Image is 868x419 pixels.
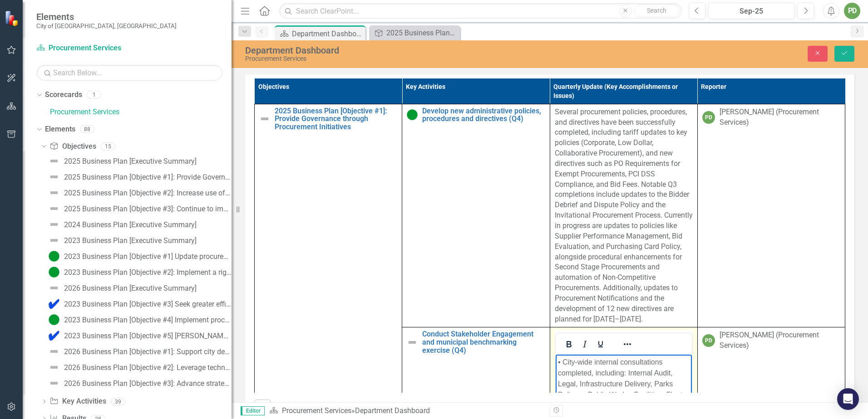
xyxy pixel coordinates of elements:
a: 2025 Business Plan [Objective #1]: Provide Governance through Procurement Initiatives [46,170,232,184]
img: Not Defined [49,283,59,293]
a: Procurement Services [36,43,150,54]
a: 2026 Business Plan [Objective #1]: Support city departments to ensure compliance and good governa... [46,344,232,359]
span: Elements [36,11,177,22]
button: Bold [561,338,577,351]
img: Not Defined [407,337,418,348]
img: Proceeding as Anticipated [407,109,418,120]
img: Not Defined [49,187,59,198]
div: 2025 Business Plan [Objective #3]: Continue to implement the contract management framework (muti-... [64,205,232,213]
p: • City-wide internal consultations completed, including: Internal Audit, Legal, Infrastructure De... [2,2,134,57]
div: Department Dashboard [292,28,363,39]
a: 2026 Business Plan [Executive Summary] [46,281,197,295]
a: Procurement Services [50,107,232,117]
div: PD [702,334,715,347]
div: Department Dashboard [355,406,430,415]
button: Sep-25 [708,3,795,19]
img: Not Defined [49,219,59,230]
a: 2025 Business Plan [Executive Summary] [371,27,458,39]
a: 2023 Business Plan [Objective #5] [PERSON_NAME] employee engagement [46,328,232,343]
div: PD [702,111,715,124]
a: Procurement Services [282,406,351,415]
img: Not Defined [49,156,59,166]
div: 2026 Business Plan [Objective #2]: Leverage technology to enhance governance and efficiency in pr... [64,364,232,372]
p: • Municipal benchmarking and feedback completed with 13 departments, 10 GTA municipalities, and 3... [2,64,134,107]
p: Several procurement policies, procedures, and directives have been successfully completed, includ... [555,107,693,325]
div: Procurement Services [245,55,585,62]
span: Search [647,7,666,14]
div: 2023 Business Plan [Objective #1] Update procurement policies to meet evolving organizational needs [64,253,232,261]
div: » [269,406,543,416]
img: Complete [49,330,59,341]
img: Proceeding as Anticipated [49,267,59,278]
div: 2025 Business Plan [Executive Summary] [64,157,197,166]
a: Conduct Stakeholder Engagement and municipal benchmarking exercise (Q4) [422,330,545,354]
div: 2023 Business Plan [Objective #5] [PERSON_NAME] employee engagement [64,332,232,340]
div: 39 [111,398,125,405]
div: Open Intercom Messenger [837,388,859,410]
div: 2025 Business Plan [Executive Summary] [386,27,458,39]
a: 2023 Business Plan [Objective #4] Implement process improvement initiatives through technology au... [46,312,232,327]
a: Scorecards [45,90,82,100]
button: PD [844,3,860,19]
a: 2023 Business Plan [Objective #1] Update procurement policies to meet evolving organizational needs [46,249,232,263]
div: 88 [80,125,94,133]
a: 2026 Business Plan [Objective #3]: Advance strategic procurement through vendor performance initi... [46,376,232,390]
div: 2025 Business Plan [Objective #1]: Provide Governance through Procurement Initiatives [64,173,232,181]
button: Reveal or hide additional toolbar items [620,338,635,351]
a: 2023 Business Plan [Objective #2]: Implement a rigorous, City-Wide Contract Management framework ... [46,265,232,279]
div: [PERSON_NAME] (Procurement Services) [720,107,840,128]
a: Objectives [49,141,96,152]
div: 2024 Business Plan [Executive Summary] [64,221,197,229]
img: Complete [49,298,59,309]
div: 2023 Business Plan [Objective #2]: Implement a rigorous, City-Wide Contract Management framework ... [64,268,232,277]
div: 1 [87,91,101,99]
input: Search ClearPoint... [279,3,682,19]
div: 2025 Business Plan [Objective #2]: Increase use of technology to enhance efficiency in the procur... [64,189,232,197]
a: 2025 Business Plan [Objective #2]: Increase use of technology to enhance efficiency in the procur... [46,185,232,200]
div: 2023 Business Plan [Objective #3] Seek greater efficiencies and cost savings through category man... [64,300,232,308]
button: Search [634,5,680,17]
div: [PERSON_NAME] (Procurement Services) [720,330,840,351]
a: 2025 Business Plan [Objective #3]: Continue to implement the contract management framework (muti-... [46,201,232,216]
img: Not Defined [49,203,59,214]
a: Develop new administrative policies, procedures and directives (Q4) [422,107,545,123]
div: Department Dashboard [245,45,585,55]
input: Search Below... [36,65,222,81]
p: • Feedback directly informed the development of supplier performance and procurement policy/proce... [2,115,134,158]
img: Not Defined [259,113,270,124]
div: 2026 Business Plan [Objective #3]: Advance strategic procurement through vendor performance initi... [64,380,232,388]
img: Not Defined [49,235,59,246]
img: Not Defined [49,362,59,373]
a: 2024 Business Plan [Executive Summary] [46,217,197,232]
span: Editor [241,406,265,415]
a: Key Activities [49,396,106,407]
a: 2025 Business Plan [Objective #1]: Provide Governance through Procurement Initiatives [275,107,397,131]
img: Not Defined [49,378,59,389]
a: Elements [45,124,75,135]
a: 2026 Business Plan [Objective #2]: Leverage technology to enhance governance and efficiency in pr... [46,360,232,375]
div: 2023 Business Plan [Objective #4] Implement process improvement initiatives through technology au... [64,316,232,324]
div: 2023 Business Plan [Executive Summary] [64,237,197,245]
img: ClearPoint Strategy [4,10,21,27]
img: Proceeding as Anticipated [49,314,59,325]
a: 2023 Business Plan [Objective #3] Seek greater efficiencies and cost savings through category man... [46,297,232,311]
a: 2025 Business Plan [Executive Summary] [46,154,197,168]
img: Not Defined [49,171,59,182]
img: Not Defined [49,346,59,357]
img: Proceeding as Anticipated [49,251,59,262]
div: 15 [101,142,115,150]
div: 2026 Business Plan [Objective #1]: Support city departments to ensure compliance and good governa... [64,348,232,356]
div: Sep-25 [711,6,792,17]
a: 2023 Business Plan [Executive Summary] [46,233,197,248]
button: Italic [577,338,592,351]
div: 2026 Business Plan [Executive Summary] [64,284,197,292]
small: City of [GEOGRAPHIC_DATA], [GEOGRAPHIC_DATA] [36,22,177,29]
button: Underline [593,338,608,351]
